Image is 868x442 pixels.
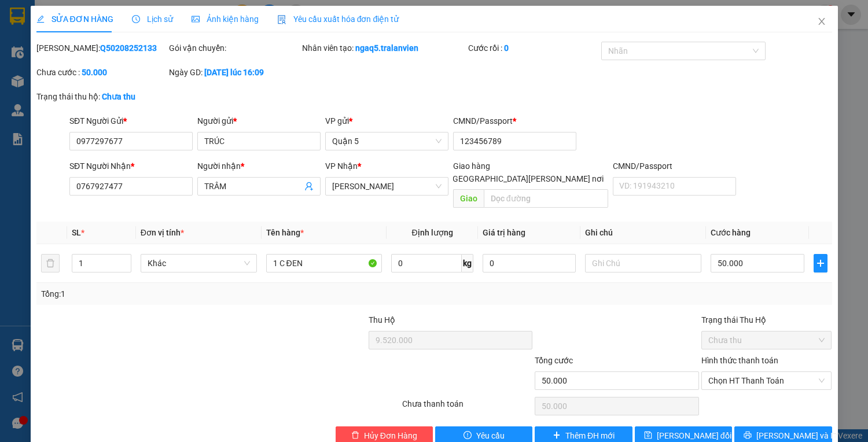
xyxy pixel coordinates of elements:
span: clock-circle [132,15,140,23]
span: Khác [148,255,250,272]
input: Dọc đường [484,189,608,208]
span: Tổng cước [535,356,573,365]
div: CMND/Passport [453,115,576,127]
span: Cước hàng [711,228,751,237]
div: Tổng: 1 [41,288,336,300]
div: Người nhận [197,160,321,172]
b: ngaq5.tralanvien [355,43,418,53]
span: [PERSON_NAME] và In [756,429,837,442]
span: exclamation-circle [464,431,472,440]
label: Hình thức thanh toán [701,356,778,365]
b: 0 [504,43,509,53]
span: delete [351,431,359,440]
b: Trà Lan Viên [14,75,42,129]
span: edit [36,15,45,23]
span: SL [72,228,81,237]
span: [PERSON_NAME] đổi [657,429,731,442]
span: close [817,17,826,26]
span: Lịch sử [132,14,173,24]
span: SỬA ĐƠN HÀNG [36,14,113,24]
span: Ảnh kiện hàng [192,14,259,24]
span: plus [553,431,561,440]
b: 50.000 [82,68,107,77]
span: Giao [453,189,484,208]
span: Chưa thu [708,331,825,349]
b: Chưa thu [102,92,135,101]
button: Close [806,6,838,38]
span: picture [192,15,200,23]
span: Thêm ĐH mới [565,429,615,442]
b: Trà Lan Viên - Gửi khách hàng [71,17,115,131]
span: Giá trị hàng [483,228,525,237]
span: Quận 5 [332,132,442,150]
span: [GEOGRAPHIC_DATA][PERSON_NAME] nơi [446,172,608,185]
div: SĐT Người Nhận [69,160,193,172]
div: VP gửi [325,115,448,127]
span: plus [814,259,827,268]
span: Thu Hộ [369,315,395,325]
span: Định lượng [412,228,453,237]
div: Ngày GD: [169,66,300,79]
span: Giao hàng [453,161,490,171]
div: Cước rồi : [468,42,599,54]
input: Ghi Chú [585,254,701,272]
div: Chưa thanh toán [401,397,534,418]
button: delete [41,254,60,272]
b: [DATE] lúc 16:09 [204,68,264,77]
button: plus [814,254,827,272]
div: Trạng thái thu hộ: [36,90,200,103]
div: Người gửi [197,115,321,127]
div: Trạng thái Thu Hộ [701,314,832,326]
span: printer [744,431,752,440]
span: Yêu cầu [476,429,505,442]
img: icon [277,15,286,24]
span: Lê Hồng Phong [332,178,442,195]
div: Gói vận chuyển: [169,42,300,54]
span: Chọn HT Thanh Toán [708,372,825,389]
div: SĐT Người Gửi [69,115,193,127]
span: Đơn vị tính [141,228,184,237]
div: Nhân viên tạo: [302,42,466,54]
b: [DOMAIN_NAME] [97,44,159,53]
span: save [644,431,652,440]
span: Hủy Đơn Hàng [364,429,417,442]
li: (c) 2017 [97,55,159,69]
input: VD: Bàn, Ghế [266,254,382,272]
b: Q50208252133 [100,43,157,53]
span: user-add [304,182,314,191]
img: logo.jpg [126,14,153,42]
span: Yêu cầu xuất hóa đơn điện tử [277,14,399,24]
th: Ghi chú [580,222,706,244]
div: CMND/Passport [613,160,736,172]
div: Chưa cước : [36,66,167,79]
span: Tên hàng [266,228,304,237]
div: [PERSON_NAME]: [36,42,167,54]
span: kg [462,254,473,272]
span: VP Nhận [325,161,358,171]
